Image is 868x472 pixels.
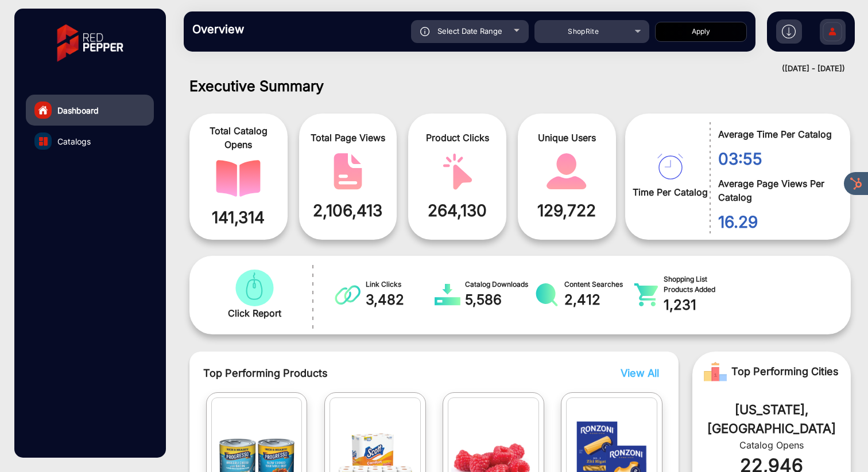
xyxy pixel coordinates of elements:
span: ShopRite [568,27,599,36]
span: Catalogs [57,135,91,147]
span: Top Performing Cities [731,360,839,383]
span: Click Report [228,306,281,320]
img: Sign%20Up.svg [820,13,844,53]
img: catalog [657,154,683,180]
span: View All [621,367,659,379]
h1: Executive Summary [189,77,851,95]
img: icon [420,27,430,36]
img: catalog [325,153,370,190]
button: Apply [655,22,747,42]
div: [US_STATE], [GEOGRAPHIC_DATA] [710,400,834,438]
span: 03:55 [718,147,833,171]
span: Average Page Views Per Catalog [718,177,833,204]
span: Unique Users [526,131,607,145]
span: 16.29 [718,210,833,234]
img: Rank image [704,360,727,383]
span: 3,482 [366,290,435,310]
span: Link Clicks [366,279,435,290]
a: Dashboard [26,95,154,126]
a: Catalogs [26,126,154,157]
span: Product Clicks [417,131,498,145]
span: Content Searches [564,279,634,290]
img: catalog [335,283,361,306]
h3: Overview [192,22,353,36]
img: catalog [435,153,480,190]
img: catalog [534,283,560,306]
img: home [38,105,48,115]
span: Top Performing Products [203,365,553,381]
span: 5,586 [465,290,534,310]
span: Average Time Per Catalog [718,127,833,141]
span: 129,722 [526,198,607,223]
img: h2download.svg [782,25,796,38]
span: Total Page Views [308,131,389,145]
span: 141,314 [198,205,279,229]
span: 264,130 [417,198,498,223]
img: catalog [232,270,277,306]
img: catalog [39,137,48,146]
span: Select Date Range [437,26,502,36]
img: catalog [544,153,589,190]
img: vmg-logo [49,14,131,72]
span: Catalog Downloads [465,279,534,290]
span: 2,106,413 [308,198,389,223]
span: Dashboard [57,104,99,116]
div: ([DATE] - [DATE]) [172,63,845,75]
img: catalog [216,160,261,197]
img: catalog [435,283,460,306]
span: 2,412 [564,290,634,310]
span: Shopping List Products Added [664,274,733,295]
span: Total Catalog Opens [198,124,279,151]
span: 1,231 [664,295,733,315]
img: catalog [633,283,659,306]
div: Catalog Opens [710,438,834,452]
button: View All [618,365,656,381]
